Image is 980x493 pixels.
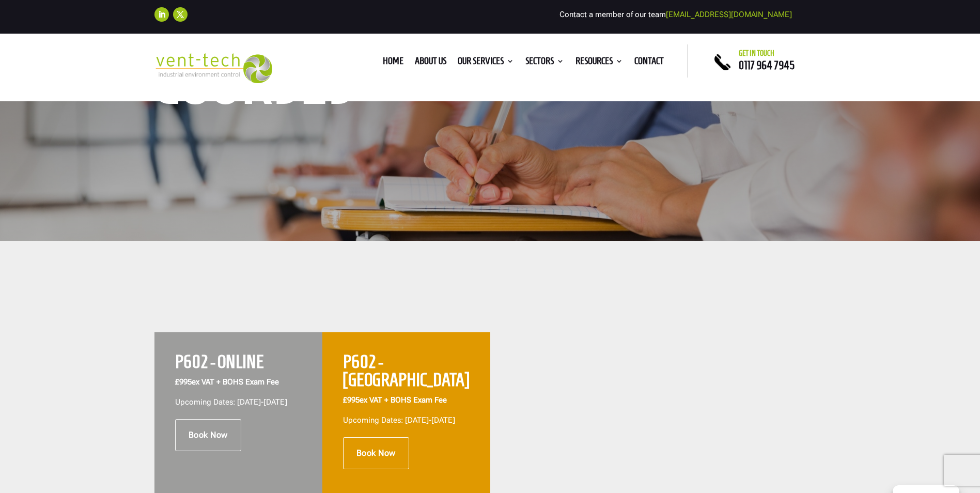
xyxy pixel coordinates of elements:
[634,57,664,69] a: Contact
[458,57,514,69] a: Our Services
[575,57,623,69] a: Resources
[175,353,302,376] h2: P602 - ONLINE
[154,7,169,22] a: Follow on LinkedIn
[154,53,273,84] img: 2023-09-27T08_35_16.549ZVENT-TECH---Clear-background
[175,377,192,387] span: £995
[343,395,447,405] strong: ex VAT + BOHS Exam Fee
[175,396,302,409] p: Upcoming Dates: [DATE]-[DATE]
[343,414,470,427] p: Upcoming Dates: [DATE]-[DATE]
[415,57,446,69] a: About us
[343,437,409,469] a: Book Now
[173,7,188,22] a: Follow on X
[559,10,792,19] span: Contact a member of our team
[175,377,279,387] strong: ex VAT + BOHS Exam Fee
[383,57,403,69] a: Home
[343,353,470,394] h2: P602 - [GEOGRAPHIC_DATA]
[525,57,564,69] a: Sectors
[666,10,792,19] a: [EMAIL_ADDRESS][DOMAIN_NAME]
[343,395,360,405] span: £995
[739,59,795,71] a: 0117 964 7945
[154,7,470,112] h1: P602 Courses
[739,49,774,57] span: Get in touch
[175,419,241,451] a: Book Now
